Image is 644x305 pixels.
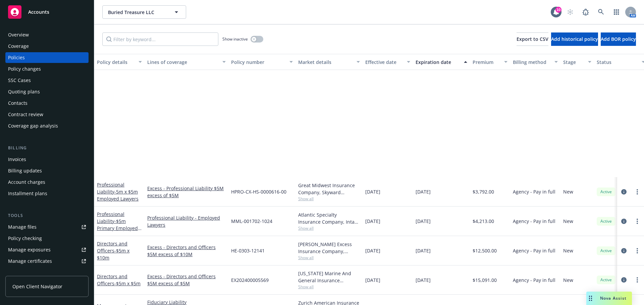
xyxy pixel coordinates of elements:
[8,188,47,199] div: Installment plans
[298,255,360,260] span: Show all
[298,270,360,284] div: [US_STATE] Marine And General Insurance Company, Coaction Specialty Insurance Group, Inc, RT Spec...
[563,188,573,195] span: New
[5,52,89,63] a: Policies
[599,189,613,195] span: Active
[12,283,62,290] span: Open Client Navigator
[599,248,613,254] span: Active
[298,59,353,66] div: Market details
[5,244,89,255] a: Manage exposures
[551,36,598,42] span: Add historical policy
[560,54,594,70] button: Stage
[231,247,265,254] span: HE-0303-12141
[365,218,380,225] span: [DATE]
[416,59,460,66] div: Expiration date
[473,218,494,225] span: $4,213.00
[601,32,636,46] button: Add BOR policy
[5,177,89,187] a: Account charges
[231,188,286,195] span: HPRO-CX-HS-0000616-00
[5,121,89,131] a: Coverage gap analysis
[102,32,218,46] input: Filter by keyword...
[551,32,598,46] button: Add historical policy
[5,145,89,151] div: Billing
[473,277,497,284] span: $15,091.00
[513,277,555,284] span: Agency - Pay in full
[298,211,360,225] div: Atlantic Specialty Insurance Company, Intact Insurance, RT Specialty Insurance Services, LLC (RSG...
[8,86,40,97] div: Quoting plans
[620,247,628,255] a: circleInformation
[599,277,613,283] span: Active
[145,54,228,70] button: Lines of coverage
[416,277,431,284] span: [DATE]
[517,36,548,42] span: Export to CSV
[298,284,360,290] span: Show all
[563,5,577,19] a: Start snowing
[114,280,141,287] span: - $5m x $5m
[363,54,413,70] button: Effective date
[513,247,555,254] span: Agency - Pay in full
[97,59,135,66] div: Policy details
[298,182,360,196] div: Great Midwest Insurance Company, Skyward Specialty Insurance Group, RT Specialty Insurance Servic...
[8,244,51,255] div: Manage exposures
[228,54,296,70] button: Policy number
[594,5,608,19] a: Search
[5,188,89,199] a: Installment plans
[97,188,139,202] span: - 5m x $5m Employed Lawyers
[147,59,218,66] div: Lines of coverage
[8,121,58,131] div: Coverage gap analysis
[601,36,636,42] span: Add BOR policy
[8,52,25,63] div: Policies
[5,75,89,86] a: SSC Cases
[563,247,573,254] span: New
[8,177,45,187] div: Account charges
[5,98,89,108] a: Contacts
[147,185,226,199] a: Excess - Professional Liability $5M excess of $5M
[597,59,638,66] div: Status
[147,244,226,258] a: Excess - Directors and Officers $5M excess of $10M
[8,267,42,278] div: Manage claims
[5,41,89,52] a: Coverage
[517,32,548,46] button: Export to CSV
[473,188,494,195] span: $3,792.00
[633,217,641,225] a: more
[513,59,550,66] div: Billing method
[8,109,43,120] div: Contract review
[633,247,641,255] a: more
[8,64,41,74] div: Policy changes
[298,225,360,231] span: Show all
[586,292,595,305] div: Drag to move
[365,247,380,254] span: [DATE]
[8,41,29,52] div: Coverage
[473,247,497,254] span: $12,500.00
[8,98,28,108] div: Contacts
[416,247,431,254] span: [DATE]
[231,277,269,284] span: EX202400005569
[510,54,560,70] button: Billing method
[600,295,627,301] span: Nova Assist
[8,75,31,86] div: SSC Cases
[97,218,142,238] span: - $5m Primary Employed Lawyers
[633,276,641,284] a: more
[5,233,89,244] a: Policy checking
[8,29,29,40] div: Overview
[28,9,49,15] span: Accounts
[513,188,555,195] span: Agency - Pay in full
[620,188,628,196] a: circleInformation
[563,218,573,225] span: New
[365,59,403,66] div: Effective date
[97,211,138,238] a: Professional Liability
[633,188,641,196] a: more
[620,217,628,225] a: circleInformation
[5,212,89,219] div: Tools
[5,86,89,97] a: Quoting plans
[5,3,89,21] a: Accounts
[563,59,584,66] div: Stage
[97,273,141,287] a: Directors and Officers
[298,196,360,202] span: Show all
[5,109,89,120] a: Contract review
[147,273,226,287] a: Excess - Directors and Officers $5M excess of $5M
[416,218,431,225] span: [DATE]
[94,54,145,70] button: Policy details
[5,267,89,278] a: Manage claims
[620,276,628,284] a: circleInformation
